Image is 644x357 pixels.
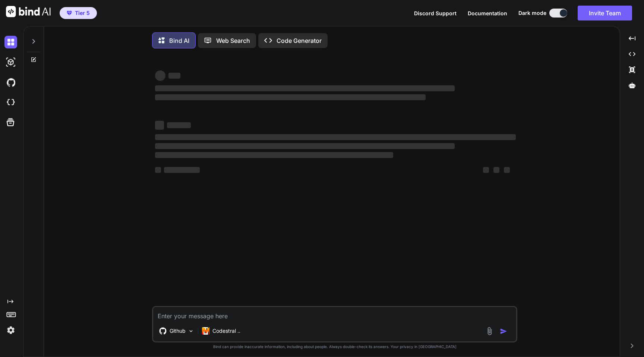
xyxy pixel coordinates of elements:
[75,9,90,17] span: Tier 5
[578,6,632,20] button: Invite Team
[202,327,209,335] img: Codestral 25.01
[170,327,186,335] p: Github
[168,73,180,79] span: ‌
[518,9,546,17] span: Dark mode
[188,328,194,334] img: Pick Models
[155,167,161,173] span: ‌
[67,11,72,15] img: premium
[414,10,457,16] span: Discord Support
[4,76,17,89] img: githubDark
[155,70,165,81] span: ‌
[155,121,164,130] span: ‌
[277,36,322,45] p: Code Generator
[483,167,489,173] span: ‌
[169,36,189,45] p: Bind AI
[216,36,250,45] p: Web Search
[468,10,507,16] span: Documentation
[4,96,17,109] img: cloudideIcon
[4,36,17,48] img: darkChat
[6,6,51,17] img: Bind AI
[155,94,426,100] span: ‌
[155,152,393,158] span: ‌
[155,134,516,140] span: ‌
[152,344,517,350] p: Bind can provide inaccurate information, including about people. Always double-check its answers....
[493,167,499,173] span: ‌
[155,143,454,149] span: ‌
[60,7,97,19] button: premiumTier 5
[164,167,200,173] span: ‌
[485,327,494,335] img: attachment
[414,9,457,17] button: Discord Support
[500,328,507,335] img: icon
[4,324,17,337] img: settings
[468,9,507,17] button: Documentation
[167,122,191,128] span: ‌
[504,167,510,173] span: ‌
[212,327,240,335] p: Codestral ..
[4,56,17,69] img: darkAi-studio
[155,85,454,91] span: ‌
